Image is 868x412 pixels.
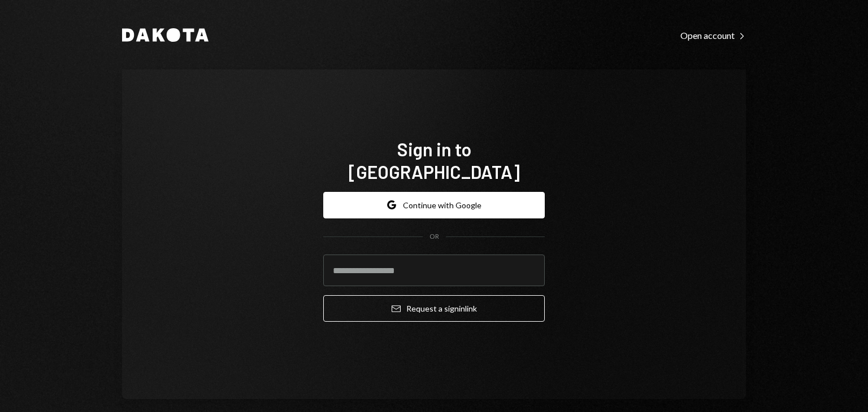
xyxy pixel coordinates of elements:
a: Open account [680,29,746,41]
div: Open account [680,30,746,41]
h1: Sign in to [GEOGRAPHIC_DATA] [323,138,545,183]
keeper-lock: Open Keeper Popup [522,264,536,277]
button: Request a signinlink [323,295,545,322]
div: OR [429,232,439,242]
button: Continue with Google [323,192,545,218]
